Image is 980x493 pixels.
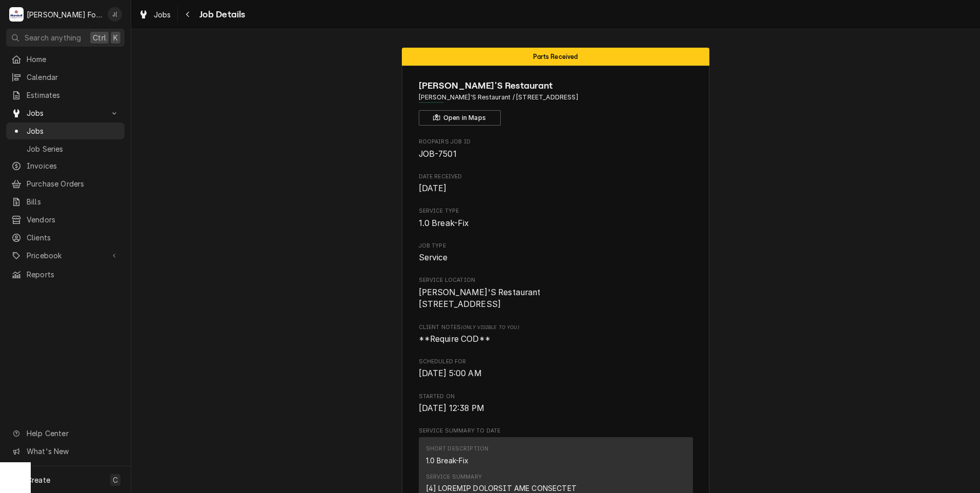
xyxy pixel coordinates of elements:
[419,427,693,435] span: Service Summary To Date
[27,196,119,207] span: Bills
[27,160,119,171] span: Invoices
[419,173,693,195] div: Date Received
[6,175,125,192] a: Purchase Orders
[419,358,693,380] div: Scheduled For
[419,218,469,228] span: 1.0 Break-Fix
[419,242,693,250] span: Job Type
[6,266,125,283] a: Reports
[419,402,693,415] span: Started On
[113,32,118,43] span: K
[6,140,125,157] a: Job Series
[27,428,118,439] span: Help Center
[419,217,693,230] span: Service Type
[27,90,119,100] span: Estimates
[419,242,693,264] div: Job Type
[93,32,106,43] span: Ctrl
[6,193,125,210] a: Bills
[419,93,693,102] span: Address
[419,138,693,160] div: Roopairs Job ID
[419,253,448,262] span: Service
[419,333,693,345] span: [object Object]
[9,7,24,22] div: Marshall Food Equipment Service's Avatar
[419,182,693,195] span: Date Received
[108,7,122,22] div: J(
[419,286,693,311] span: Service Location
[419,403,484,413] span: [DATE] 12:38 PM
[419,323,693,332] span: Client Notes
[196,8,246,22] span: Job Details
[27,54,119,65] span: Home
[6,425,125,442] a: Go to Help Center
[6,29,125,47] button: Search anythingCtrlK
[419,79,693,93] span: Name
[419,393,693,401] span: Started On
[461,324,519,330] span: (Only Visible to You)
[27,250,104,261] span: Pricebook
[419,148,693,160] span: Roopairs Job ID
[419,276,693,284] span: Service Location
[27,269,119,280] span: Reports
[27,72,119,83] span: Calendar
[419,110,501,126] button: Open in Maps
[402,48,709,66] div: Status
[27,476,50,484] span: Create
[419,173,693,181] span: Date Received
[6,51,125,68] a: Home
[180,6,196,23] button: Navigate back
[6,157,125,174] a: Invoices
[533,53,578,60] span: Parts Received
[27,108,104,118] span: Jobs
[27,446,118,457] span: What's New
[6,229,125,246] a: Clients
[419,368,482,378] span: [DATE] 5:00 AM
[426,455,469,466] div: 1.0 Break-Fix
[6,122,125,139] a: Jobs
[419,252,693,264] span: Job Type
[419,287,541,310] span: [PERSON_NAME]'S Restaurant [STREET_ADDRESS]
[419,138,693,146] span: Roopairs Job ID
[27,232,119,243] span: Clients
[6,69,125,86] a: Calendar
[134,6,175,23] a: Jobs
[419,367,693,380] span: Scheduled For
[27,214,119,225] span: Vendors
[419,207,693,215] span: Service Type
[113,475,118,485] span: C
[419,207,693,229] div: Service Type
[426,473,482,481] div: Service Summary
[25,32,81,43] span: Search anything
[108,7,122,22] div: Jeff Debigare (109)'s Avatar
[419,393,693,415] div: Started On
[6,211,125,228] a: Vendors
[6,443,125,460] a: Go to What's New
[419,358,693,366] span: Scheduled For
[419,149,457,159] span: JOB-7501
[9,7,24,22] div: M
[27,143,119,154] span: Job Series
[6,87,125,104] a: Estimates
[419,276,693,311] div: Service Location
[419,183,447,193] span: [DATE]
[154,9,171,20] span: Jobs
[6,247,125,264] a: Go to Pricebook
[6,105,125,121] a: Go to Jobs
[27,9,102,20] div: [PERSON_NAME] Food Equipment Service
[419,79,693,126] div: Client Information
[419,323,693,345] div: [object Object]
[27,178,119,189] span: Purchase Orders
[426,445,489,453] div: Short Description
[27,126,119,136] span: Jobs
